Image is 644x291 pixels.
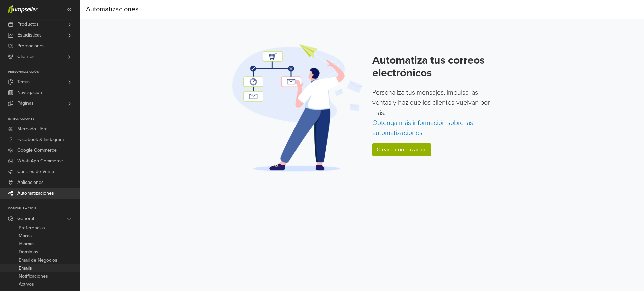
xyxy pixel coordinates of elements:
[17,19,39,30] span: Productos
[17,177,44,188] span: Aplicaciones
[230,43,364,172] img: Automation
[8,207,80,211] p: Configuración
[19,264,32,272] span: Emails
[17,41,45,51] span: Promociones
[372,88,495,138] p: Personaliza tus mensajes, impulsa las ventas y haz que los clientes vuelvan por más.
[19,248,38,256] span: Dominios
[8,117,80,121] p: Integraciones
[19,272,48,280] span: Notificaciones
[17,77,31,87] span: Temas
[19,232,32,240] span: Marca
[17,87,42,98] span: Navegación
[372,54,495,80] h2: Automatiza tus correos electrónicos
[19,280,34,288] span: Activos
[17,188,54,199] span: Automatizaciones
[372,143,431,156] a: Crear automatización
[17,98,34,109] span: Páginas
[19,224,45,232] span: Preferencias
[17,145,57,156] span: Google Commerce
[17,51,35,62] span: Clientes
[19,240,35,248] span: Idiomas
[19,256,57,264] span: Email de Negocios
[17,213,34,224] span: General
[17,166,54,177] span: Canales de Venta
[8,70,80,74] p: Personalización
[86,3,138,16] div: Automatizaciones
[17,156,63,166] span: WhatsApp Commerce
[17,124,48,134] span: Mercado Libre
[17,134,64,145] span: Facebook & Instagram
[372,119,473,137] a: Obtenga más información sobre las automatizaciones
[17,30,42,41] span: Estadísticas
